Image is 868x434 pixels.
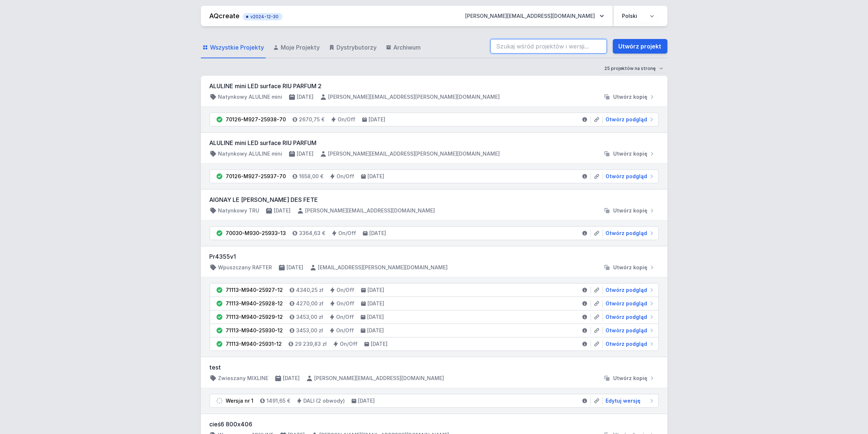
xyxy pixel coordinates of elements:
h4: [DATE] [297,150,314,157]
div: 71113-M940-25931-12 [226,340,282,348]
h4: On/Off [337,300,355,307]
h4: [DATE] [368,286,385,294]
a: Otwórz podgląd [603,327,655,334]
h4: Natynkowy ALULINE mini [218,150,283,157]
button: Utwórz kopię [600,93,659,101]
h4: Wpuszczany RAFTER [218,264,272,271]
h4: [DATE] [369,116,386,123]
span: Archiwum [394,43,421,52]
h3: cieś6 800x406 [210,420,659,429]
h4: 3364,63 € [299,230,326,237]
a: AQcreate [210,12,240,20]
h4: 1658,00 € [299,173,324,180]
h4: On/Off [336,313,354,321]
a: Otwórz podgląd [603,313,655,321]
h4: [PERSON_NAME][EMAIL_ADDRESS][PERSON_NAME][DOMAIN_NAME] [328,150,500,157]
h4: [PERSON_NAME][EMAIL_ADDRESS][PERSON_NAME][DOMAIN_NAME] [328,93,500,101]
button: v2024-12-30 [243,12,283,20]
h4: [DATE] [283,375,300,382]
h4: On/Off [340,340,358,348]
h4: 4270,00 zł [296,300,324,307]
span: Otwórz podgląd [606,286,647,294]
span: Otwórz podgląd [606,313,647,321]
a: Otwórz podgląd [603,173,655,180]
div: 71113-M940-25928-12 [226,300,283,307]
h4: 3453,00 zł [296,313,323,321]
h4: 1491,65 € [267,397,291,404]
a: Otwórz podgląd [603,116,655,123]
h4: 3453,00 zł [296,327,323,334]
h4: On/Off [336,327,354,334]
select: Wybierz język [618,9,659,23]
h4: [DATE] [287,264,304,271]
span: Otwórz podgląd [606,340,647,348]
a: Otwórz podgląd [603,340,655,348]
span: Moje Projekty [281,43,320,52]
a: Archiwum [384,37,423,58]
h4: [DATE] [358,397,375,404]
div: 70030-M930-25933-13 [226,230,286,237]
span: Otwórz podgląd [606,173,647,180]
h4: [EMAIL_ADDRESS][PERSON_NAME][DOMAIN_NAME] [318,264,448,271]
h4: Zwieszany MIXLINE [218,375,269,382]
img: draft.svg [216,397,223,404]
h3: test [210,363,659,372]
span: Wszystkie Projekty [210,43,264,52]
h4: [PERSON_NAME][EMAIL_ADDRESS][DOMAIN_NAME] [305,207,435,214]
a: Moje Projekty [272,37,322,58]
a: Otwórz podgląd [603,286,655,294]
h4: [DATE] [370,230,386,237]
a: Utwórz projekt [613,39,667,54]
div: Wersja nr 1 [226,397,254,404]
span: Otwórz podgląd [606,116,647,123]
span: Utwórz kopię [614,375,648,382]
h4: Natynkowy TRU [218,207,260,214]
span: Otwórz podgląd [606,300,647,307]
a: Wszystkie Projekty [201,37,266,58]
h4: [DATE] [274,207,291,214]
div: 70126-M927-25937-70 [226,173,286,180]
h4: On/Off [337,173,355,180]
h4: [DATE] [371,340,388,348]
a: Edytuj wersję [603,397,655,404]
h4: On/Off [338,116,356,123]
h4: [DATE] [368,173,385,180]
h4: 29 239,83 zł [295,340,327,348]
span: Dystrybutorzy [337,43,377,52]
span: Otwórz podgląd [606,230,647,237]
div: 71113-M940-25930-12 [226,327,283,334]
h4: [PERSON_NAME][EMAIL_ADDRESS][DOMAIN_NAME] [315,375,444,382]
span: Utwórz kopię [614,150,648,157]
span: Utwórz kopię [614,264,648,271]
input: Szukaj wśród projektów i wersji... [490,39,607,54]
a: Otwórz podgląd [603,300,655,307]
span: Edytuj wersję [606,397,641,404]
button: Utwórz kopię [600,207,659,214]
span: Utwórz kopię [614,207,648,214]
a: Dystrybutorzy [327,37,378,58]
h3: ALULINE mini LED surface RIU PARFUM 2 [210,82,659,90]
h4: 4340,25 zł [296,286,324,294]
h4: [DATE] [297,93,314,101]
button: [PERSON_NAME][EMAIL_ADDRESS][DOMAIN_NAME] [460,9,610,23]
h4: [DATE] [367,327,384,334]
h4: On/Off [337,286,355,294]
div: 70126-M927-25938-70 [226,116,286,123]
h4: On/Off [339,230,357,237]
button: Utwórz kopię [600,264,659,271]
h4: DALI (2 obwody) [304,397,345,404]
h4: [DATE] [368,300,385,307]
span: Utwórz kopię [614,93,648,101]
h3: Pr4355v1 [210,252,659,261]
span: v2024-12-30 [246,14,279,20]
button: Utwórz kopię [600,150,659,157]
button: Utwórz kopię [600,375,659,382]
div: 71113-M940-25929-12 [226,313,283,321]
h4: 2670,75 € [299,116,325,123]
h3: ALULINE mini LED surface RIU PARFUM [210,138,659,147]
h3: AIGNAY LE [PERSON_NAME] DES FETE [210,195,659,204]
span: Otwórz podgląd [606,327,647,334]
h4: Natynkowy ALULINE mini [218,93,283,101]
div: 71113-M940-25927-12 [226,286,283,294]
a: Otwórz podgląd [603,230,655,237]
